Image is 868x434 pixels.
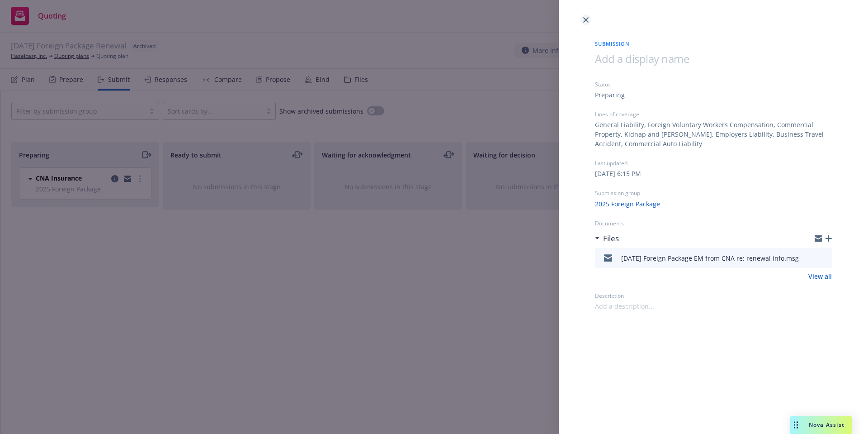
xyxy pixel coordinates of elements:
div: [DATE] 6:15 PM [595,169,641,178]
a: 2025 Foreign Package [595,199,660,209]
div: Submission group [595,189,832,197]
div: Description [595,292,832,300]
div: Lines of coverage [595,110,832,118]
div: Drag to move [790,416,802,434]
span: Nova Assist [809,421,844,429]
a: close [580,14,591,25]
div: General Liability, Foreign Voluntary Workers Compensation, Commercial Property, Kidnap and [PERSO... [595,120,832,148]
div: Last updated [595,159,832,167]
div: Preparing [595,90,625,100]
span: Submission [595,40,832,48]
div: [DATE] Foreign Package EM from CNA re: renewal info.msg [621,253,799,263]
button: Nova Assist [790,416,852,434]
button: preview file [820,253,828,263]
div: Files [595,233,619,244]
h3: Files [603,233,619,244]
div: Documents [595,219,832,227]
a: View all [808,272,832,281]
button: download file [806,253,813,263]
div: Status [595,81,832,88]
